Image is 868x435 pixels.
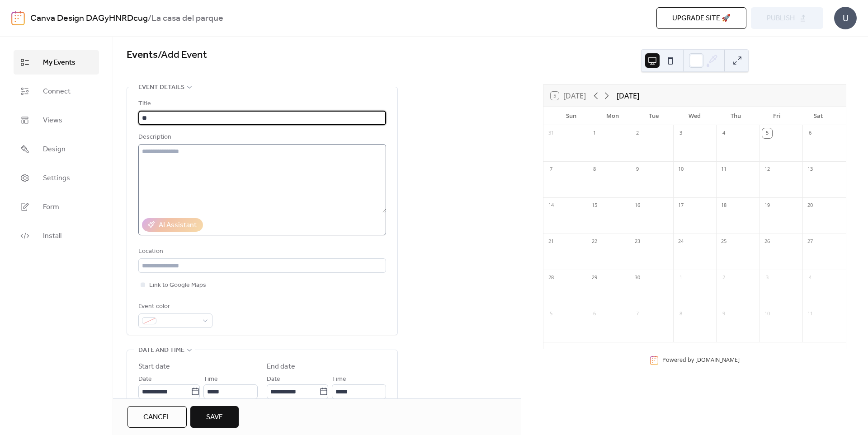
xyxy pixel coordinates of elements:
div: 16 [632,201,642,210]
div: 20 [805,201,815,210]
a: Install [14,224,99,248]
div: Fri [756,107,797,125]
div: 14 [546,201,556,210]
div: 8 [676,309,686,319]
div: 3 [676,128,686,138]
a: Events [127,45,158,65]
div: Mon [592,107,633,125]
div: Sat [797,107,839,125]
span: Views [43,115,62,126]
div: 4 [805,273,815,283]
div: 15 [590,201,599,210]
span: Time [332,374,346,385]
span: Date [267,374,280,385]
span: Cancel [143,412,171,423]
div: Location [138,246,384,257]
div: 3 [762,273,772,283]
div: 17 [676,201,686,210]
span: Connect [43,86,71,97]
div: Sun [551,107,592,125]
div: 2 [719,273,729,283]
div: 11 [719,164,729,174]
div: 12 [762,164,772,174]
div: 2 [632,128,642,138]
div: 21 [546,237,556,247]
a: Canva Design DAGyHNRDcug [30,10,148,27]
div: Title [138,98,384,109]
span: Date and time [138,345,184,356]
span: My Events [43,57,75,68]
span: Save [206,412,223,423]
div: 23 [632,237,642,247]
div: 25 [719,237,729,247]
div: 7 [632,309,642,319]
div: [DATE] [617,90,639,101]
div: U [834,7,857,29]
div: 13 [805,164,815,174]
span: Time [203,374,218,385]
b: La casa del parque [151,10,223,27]
div: Event color [138,301,211,312]
span: Settings [43,173,70,184]
span: Design [43,144,66,155]
a: Views [14,108,99,132]
a: [DOMAIN_NAME] [695,356,740,364]
a: Design [14,137,99,161]
div: Wed [674,107,715,125]
b: / [148,10,151,27]
a: Settings [14,166,99,190]
div: Tue [633,107,674,125]
div: 5 [762,128,772,138]
div: 29 [590,273,599,283]
div: Description [138,132,384,143]
div: 27 [805,237,815,247]
span: Form [43,202,59,213]
div: 28 [546,273,556,283]
div: Thu [715,107,756,125]
div: 9 [632,164,642,174]
div: 6 [805,128,815,138]
div: 10 [762,309,772,319]
div: 5 [546,309,556,319]
div: 26 [762,237,772,247]
div: 22 [590,237,599,247]
button: Save [190,406,239,428]
div: 1 [590,128,599,138]
a: My Events [14,50,99,75]
div: 4 [719,128,729,138]
div: 10 [676,164,686,174]
div: 31 [546,128,556,138]
img: logo [11,11,25,25]
div: 7 [546,164,556,174]
div: Start date [138,361,170,372]
div: 6 [590,309,599,319]
div: 11 [805,309,815,319]
div: 9 [719,309,729,319]
div: Powered by [662,356,740,364]
button: Upgrade site 🚀 [656,7,746,29]
div: 19 [762,201,772,210]
span: Link to Google Maps [149,280,206,291]
div: 30 [632,273,642,283]
a: Form [14,195,99,219]
div: 8 [590,164,599,174]
div: End date [267,361,295,372]
div: 24 [676,237,686,247]
span: Date [138,374,152,385]
span: Install [43,231,61,242]
span: / Add Event [158,45,207,65]
span: Event details [138,82,184,93]
div: 18 [719,201,729,210]
div: 1 [676,273,686,283]
a: Connect [14,79,99,103]
span: Upgrade site 🚀 [672,13,731,24]
button: Cancel [127,406,187,428]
